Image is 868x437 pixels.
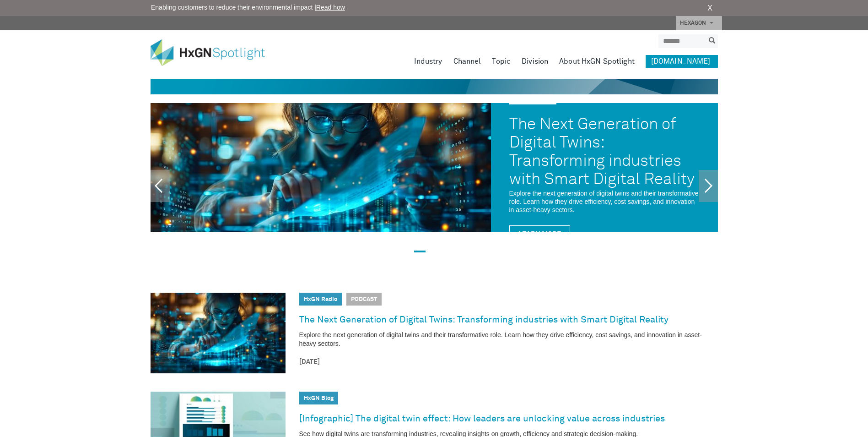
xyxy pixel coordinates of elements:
[299,411,665,426] a: [Infographic] The digital twin effect: How leaders are unlocking value across industries
[646,55,718,68] a: [DOMAIN_NAME]
[151,3,345,12] span: Enabling customers to reduce their environmental impact |
[299,312,669,327] a: The Next Generation of Digital Twins: Transforming industries with Smart Digital Reality
[299,357,718,367] time: [DATE]
[151,293,286,373] img: The Next Generation of Digital Twins: Transforming industries with Smart Digital Reality
[509,189,700,214] p: Explore the next generation of digital twins and their transformative role. Learn how they drive ...
[509,109,700,189] a: The Next Generation of Digital Twins: Transforming industries with Smart Digital Reality
[151,103,491,232] img: The Next Generation of Digital Twins: Transforming industries with Smart Digital Reality
[151,39,279,66] img: HxGN Spotlight
[414,55,442,68] a: Industry
[522,55,548,68] a: Division
[707,3,712,14] a: X
[453,55,481,68] a: Channel
[509,225,570,242] a: Learn More
[316,4,345,11] a: Read how
[299,331,718,348] p: Explore the next generation of digital twins and their transformative role. Learn how they drive ...
[492,55,511,68] a: Topic
[676,16,722,30] a: HEXAGON
[699,170,718,202] a: Next
[304,395,334,401] a: HxGN Blog
[151,170,170,202] a: Previous
[559,55,635,68] a: About HxGN Spotlight
[346,293,382,306] span: Podcast
[304,296,337,302] a: HxGN Radio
